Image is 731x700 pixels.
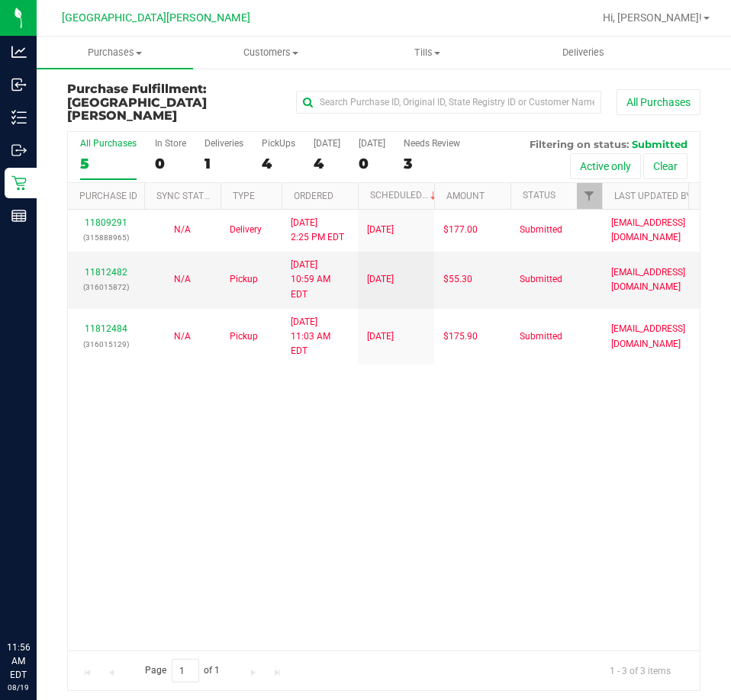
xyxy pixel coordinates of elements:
[37,46,193,59] span: Purchases
[85,323,127,334] a: 11812484
[77,337,135,352] p: (316015129)
[367,272,394,287] span: [DATE]
[174,274,191,284] span: Not Applicable
[193,37,349,69] a: Customers
[632,138,688,150] span: Submitted
[294,191,333,201] a: Ordered
[520,223,562,237] span: Submitted
[172,659,199,682] input: 1
[80,155,137,172] div: 5
[233,191,255,201] a: Type
[314,138,340,149] div: [DATE]
[617,89,700,115] button: All Purchases
[174,224,191,235] span: Not Applicable
[204,138,243,149] div: Deliveries
[230,329,258,344] span: Pickup
[85,267,127,278] a: 11812482
[530,138,629,150] span: Filtering on status:
[11,44,27,59] inline-svg: Analytics
[296,91,601,114] input: Search Purchase ID, Original ID, State Registry ID or Customer Name...
[11,143,27,158] inline-svg: Outbound
[520,329,562,344] span: Submitted
[174,329,191,344] button: N/A
[643,153,688,179] button: Clear
[597,659,683,682] span: 1 - 3 of 3 items
[37,37,193,69] a: Purchases
[11,77,27,92] inline-svg: Inbound
[350,46,505,59] span: Tills
[262,138,295,149] div: PickUps
[314,155,340,172] div: 4
[542,46,625,59] span: Deliveries
[80,138,137,149] div: All Purchases
[174,272,191,287] button: N/A
[404,155,460,172] div: 3
[7,682,30,693] p: 08/19
[11,110,27,125] inline-svg: Inventory
[262,155,295,172] div: 4
[446,191,485,201] a: Amount
[62,11,250,24] span: [GEOGRAPHIC_DATA][PERSON_NAME]
[359,155,385,172] div: 0
[174,331,191,342] span: Not Applicable
[204,155,243,172] div: 1
[230,223,262,237] span: Delivery
[523,190,555,201] a: Status
[15,578,61,624] iframe: Resource center
[132,659,233,682] span: Page of 1
[194,46,349,59] span: Customers
[443,223,478,237] span: $177.00
[603,11,702,24] span: Hi, [PERSON_NAME]!
[174,223,191,237] button: N/A
[155,155,186,172] div: 0
[156,191,215,201] a: Sync Status
[443,272,472,287] span: $55.30
[443,329,478,344] span: $175.90
[349,37,506,69] a: Tills
[77,280,135,294] p: (316015872)
[7,641,30,682] p: 11:56 AM EDT
[11,208,27,223] inline-svg: Reports
[291,315,349,359] span: [DATE] 11:03 AM EDT
[614,191,691,201] a: Last Updated By
[230,272,258,287] span: Pickup
[291,258,349,302] span: [DATE] 10:59 AM EDT
[79,191,137,201] a: Purchase ID
[11,175,27,191] inline-svg: Retail
[367,329,394,344] span: [DATE]
[570,153,641,179] button: Active only
[85,217,127,228] a: 11809291
[77,230,135,245] p: (315888965)
[367,223,394,237] span: [DATE]
[370,190,440,201] a: Scheduled
[505,37,662,69] a: Deliveries
[404,138,460,149] div: Needs Review
[67,95,207,124] span: [GEOGRAPHIC_DATA][PERSON_NAME]
[291,216,344,245] span: [DATE] 2:25 PM EDT
[359,138,385,149] div: [DATE]
[67,82,279,123] h3: Purchase Fulfillment:
[577,183,602,209] a: Filter
[520,272,562,287] span: Submitted
[155,138,186,149] div: In Store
